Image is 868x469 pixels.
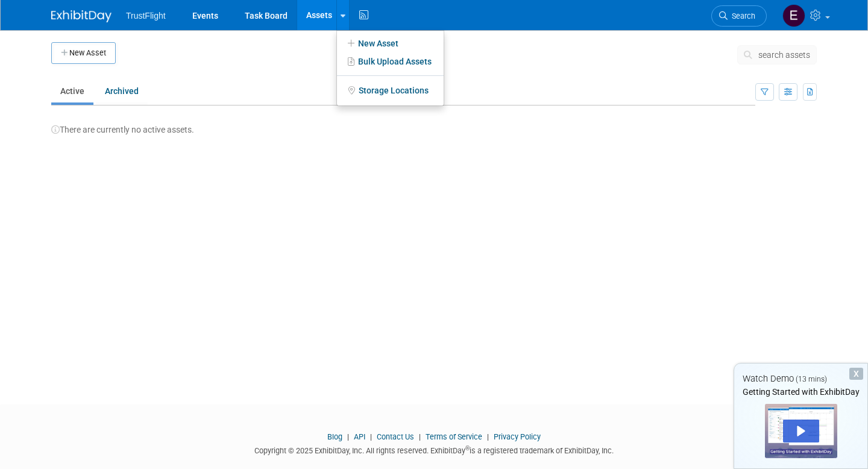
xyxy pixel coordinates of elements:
[734,386,867,398] div: Getting Started with ExhibitDay
[51,10,112,22] img: ExhibitDay
[796,375,827,383] span: (13 mins)
[494,432,541,441] a: Privacy Policy
[426,432,482,441] a: Terms of Service
[337,35,444,52] a: New Asset
[465,445,470,452] sup: ®
[337,52,444,71] a: Bulk Upload Assets
[758,50,810,60] span: search assets
[51,42,116,64] button: New Asset
[377,432,414,441] a: Contact Us
[354,432,365,441] a: API
[126,11,166,20] span: TrustFlight
[337,81,444,100] a: Storage Locations
[51,112,817,136] div: There are currently no active assets.
[327,432,342,441] a: Blog
[367,432,375,441] span: |
[849,368,863,380] div: Dismiss
[728,11,755,20] span: Search
[416,432,424,441] span: |
[737,45,817,65] button: search assets
[734,373,867,385] div: Watch Demo
[783,420,819,442] div: Play
[96,80,148,102] a: Archived
[484,432,492,441] span: |
[782,4,805,27] img: Emma Ryan
[344,432,352,441] span: |
[711,5,767,27] a: Search
[51,80,93,102] a: Active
